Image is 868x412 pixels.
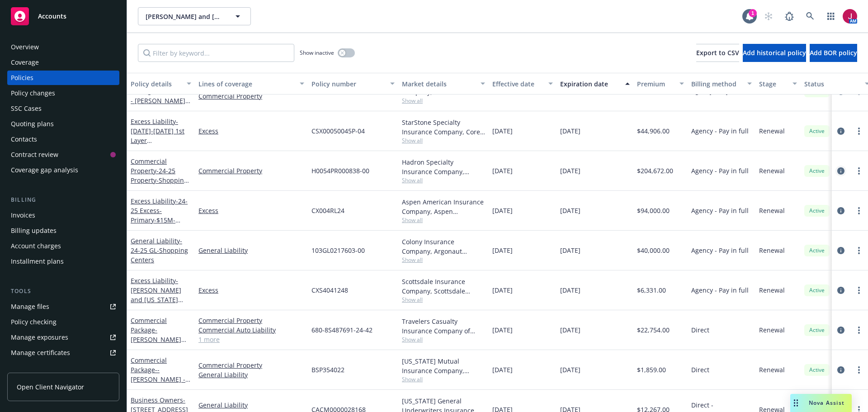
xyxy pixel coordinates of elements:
[7,239,119,253] a: Account charges
[402,237,485,256] div: Colony Insurance Company, Argonaut Insurance Company (Argo), RT Specialty Insurance Services, LLC...
[131,316,185,372] a: Commercial Package
[131,117,189,173] a: Excess Liability
[131,276,181,313] a: Excess Liability
[7,71,119,85] a: Policies
[808,366,826,374] span: Active
[809,399,844,407] span: Nova Assist
[7,361,119,375] a: Manage claims
[11,86,55,100] div: Policy changes
[198,126,304,136] a: Excess
[691,285,749,295] span: Agency - Pay in full
[560,285,580,295] span: [DATE]
[691,126,749,136] span: Agency - Pay in full
[11,239,61,253] div: Account charges
[300,49,334,57] span: Show inactive
[492,206,513,215] span: [DATE]
[7,287,119,296] div: Tools
[780,7,798,25] a: Report a Bug
[759,166,785,175] span: Renewal
[198,360,304,370] a: Commercial Property
[198,316,304,325] a: Commercial Property
[11,163,78,177] div: Coverage gap analysis
[560,365,580,374] span: [DATE]
[691,246,749,255] span: Agency - Pay in full
[17,382,84,392] span: Open Client Navigator
[808,127,826,135] span: Active
[691,325,709,335] span: Direct
[402,277,485,296] div: Scottsdale Insurance Company, Scottsdale Insurance Company (Nationwide), RT Specialty Insurance S...
[560,206,580,215] span: [DATE]
[131,79,181,89] div: Policy details
[633,73,688,95] button: Premium
[808,207,826,215] span: Active
[696,48,739,57] span: Export to CSV
[854,285,864,296] a: more
[489,73,557,95] button: Effective date
[11,40,39,54] div: Overview
[560,166,580,175] span: [DATE]
[11,132,37,147] div: Contacts
[7,101,119,116] a: SSC Cases
[7,195,119,204] div: Billing
[402,157,485,176] div: Hadron Specialty Insurance Company, Hadron Holdings, LP, Amwins
[743,44,806,62] button: Add historical policy
[759,365,785,374] span: Renewal
[637,126,670,136] span: $44,906.00
[854,166,864,176] a: more
[311,325,373,335] span: 680-8S487691-24-42
[7,254,119,269] a: Installment plans
[195,73,308,95] button: Lines of coverage
[11,71,33,85] div: Policies
[11,208,35,223] div: Invoices
[759,285,785,295] span: Renewal
[402,79,475,89] div: Market details
[759,206,785,215] span: Renewal
[7,163,119,177] a: Coverage gap analysis
[492,325,513,335] span: [DATE]
[7,132,119,147] a: Contacts
[131,87,190,114] span: - 24-25 PKG - [PERSON_NAME]'s Family Restaurants
[311,206,344,215] span: CX004RL24
[835,205,846,216] a: circleInformation
[808,167,826,175] span: Active
[402,97,485,104] span: Show all
[198,400,304,410] a: General Liability
[492,246,513,255] span: [DATE]
[131,197,191,243] a: Excess Liability
[402,216,485,224] span: Show all
[198,325,304,335] a: Commercial Auto Liability
[11,346,70,360] div: Manage certificates
[759,246,785,255] span: Renewal
[560,126,580,136] span: [DATE]
[688,73,755,95] button: Billing method
[198,285,304,295] a: Excess
[38,13,66,20] span: Accounts
[146,12,224,21] span: [PERSON_NAME] and [US_STATE][PERSON_NAME] (CL)
[198,246,304,255] a: General Liability
[835,166,846,176] a: circleInformation
[7,55,119,70] a: Coverage
[11,55,39,70] div: Coverage
[835,325,846,336] a: circleInformation
[131,237,188,264] a: General Liability
[7,86,119,100] a: Policy changes
[308,73,398,95] button: Policy number
[854,325,864,336] a: more
[11,101,42,116] div: SSC Cases
[311,79,385,89] div: Policy number
[131,356,185,393] a: Commercial Package
[759,79,787,89] div: Stage
[11,299,49,314] div: Manage files
[822,7,840,25] a: Switch app
[854,126,864,137] a: more
[790,394,852,412] button: Nova Assist
[637,246,670,255] span: $40,000.00
[691,365,709,374] span: Direct
[810,48,857,57] span: Add BOR policy
[131,197,191,243] span: - 24-25 Excess- Primary-$15M-Shopping Centers & Restaurants
[131,237,188,264] span: - 24-25 GL-Shopping Centers
[311,246,365,255] span: 103GL0217603-00
[808,326,826,334] span: Active
[398,73,489,95] button: Market details
[804,79,859,89] div: Status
